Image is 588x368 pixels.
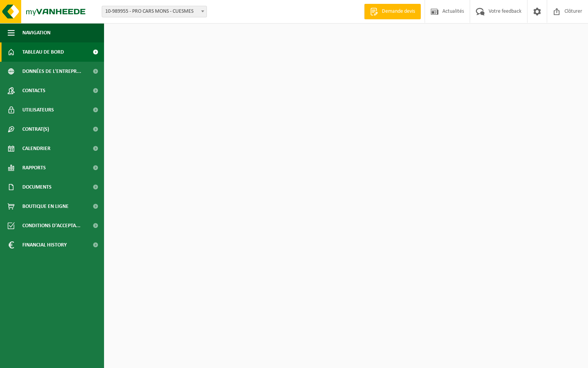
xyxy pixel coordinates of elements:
[22,42,64,62] span: Tableau de bord
[22,139,50,158] span: Calendrier
[364,4,421,19] a: Demande devis
[22,197,69,216] span: Boutique en ligne
[380,8,417,15] span: Demande devis
[22,235,67,255] span: Financial History
[102,6,207,17] span: 10-989955 - PRO CARS MONS - CUESMES
[22,100,54,120] span: Utilisateurs
[22,23,50,42] span: Navigation
[22,62,81,81] span: Données de l'entrepr...
[22,158,46,177] span: Rapports
[22,120,49,139] span: Contrat(s)
[102,6,207,17] span: 10-989955 - PRO CARS MONS - CUESMES
[22,216,81,235] span: Conditions d'accepta...
[22,177,52,197] span: Documents
[22,81,45,100] span: Contacts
